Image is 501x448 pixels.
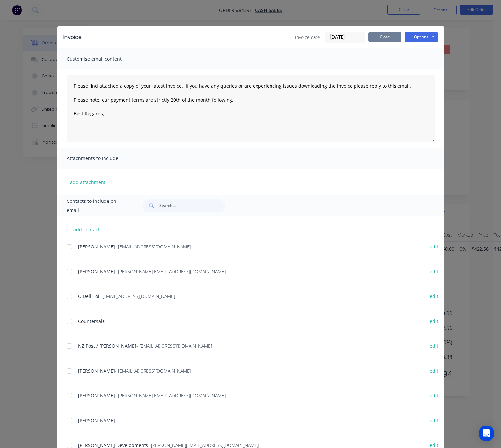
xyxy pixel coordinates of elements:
[78,318,105,324] span: Countersale
[479,426,494,441] div: Open Intercom Messenger
[115,368,191,374] span: - [EMAIL_ADDRESS][DOMAIN_NAME]
[368,32,401,42] button: Close
[63,33,82,41] div: Invoice
[426,292,442,301] button: edit
[78,293,99,299] span: O'Dell Toi
[115,268,226,275] span: - [PERSON_NAME][EMAIL_ADDRESS][DOMAIN_NAME]
[78,417,115,424] span: [PERSON_NAME]
[295,34,320,41] span: Invoice date
[99,293,175,299] span: - [EMAIL_ADDRESS][DOMAIN_NAME]
[426,267,442,276] button: edit
[426,416,442,425] button: edit
[67,224,106,234] button: add contact
[78,392,115,399] span: [PERSON_NAME]
[136,343,212,349] span: - [EMAIL_ADDRESS][DOMAIN_NAME]
[405,32,438,42] button: Options
[67,154,140,163] span: Attachments to include
[426,242,442,251] button: edit
[67,197,126,215] span: Contacts to include on email
[159,199,225,212] input: Search...
[426,366,442,375] button: edit
[426,317,442,326] button: edit
[115,244,191,250] span: - [EMAIL_ADDRESS][DOMAIN_NAME]
[78,368,115,374] span: [PERSON_NAME]
[67,54,140,64] span: Customise email content
[115,392,226,399] span: - [PERSON_NAME][EMAIL_ADDRESS][DOMAIN_NAME]
[78,343,136,349] span: NZ Post / [PERSON_NAME]
[78,268,115,275] span: [PERSON_NAME]
[78,244,115,250] span: [PERSON_NAME]
[67,177,109,187] button: add attachment
[426,391,442,400] button: edit
[67,75,435,142] textarea: Please find attached a copy of your latest invoice. If you have any queries or are experiencing i...
[426,341,442,350] button: edit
